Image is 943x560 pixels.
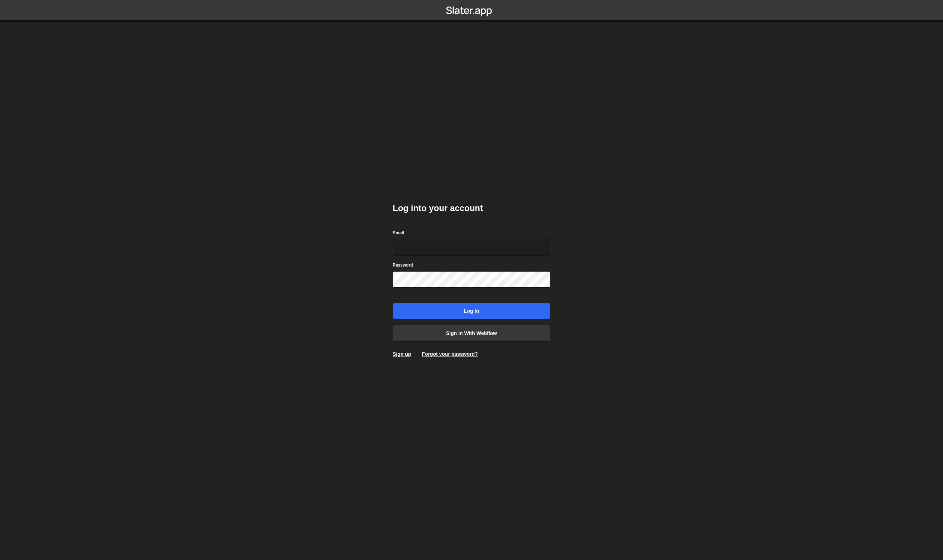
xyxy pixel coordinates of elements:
[393,303,550,319] input: Log in
[393,262,413,269] label: Password
[393,202,550,214] h2: Log into your account
[393,351,411,357] a: Sign up
[393,229,404,236] label: Email
[393,325,550,341] a: Sign in with Webflow
[422,351,478,357] a: Forgot your password?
